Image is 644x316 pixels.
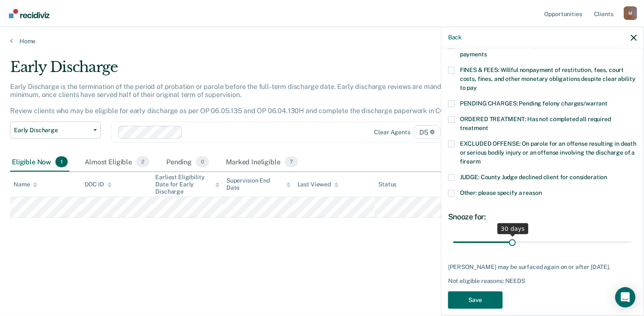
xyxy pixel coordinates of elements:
span: ORDERED TREATMENT: Has not completed all required treatment [460,116,611,131]
div: Not eligible reasons: NEEDS [448,277,637,285]
div: M [624,6,637,20]
span: 1 [55,156,68,167]
img: Recidiviz [9,9,50,18]
button: Back [448,34,462,41]
div: Earliest Eligibility Date for Early Discharge [155,174,220,195]
div: Early Discharge [10,58,493,83]
span: D5 [414,125,440,139]
div: Almost Eligible [83,153,151,172]
div: Status [378,181,396,188]
span: Early Discharge [14,127,90,134]
div: Name [14,181,37,188]
button: Profile dropdown button [624,6,637,20]
div: Snooze for: [448,212,637,222]
p: Early Discharge is the termination of the period of probation or parole before the full-term disc... [10,83,465,115]
div: Pending [165,153,211,172]
span: FINES & FEES: Willful nonpayment of restitution, fees, court costs, fines, and other monetary obl... [460,67,636,91]
span: JUDGE: County Judge declined client for consideration [460,174,608,180]
div: Marked Ineligible [224,153,300,172]
a: Home [10,37,634,45]
div: Clear agents [374,129,410,136]
div: Eligible Now [10,153,69,172]
button: Save [448,291,503,309]
div: 30 days [498,223,528,234]
span: 2 [136,156,149,167]
div: Supervision End Date [226,177,291,191]
div: DOC ID [85,181,112,188]
span: 7 [285,156,298,167]
div: [PERSON_NAME] may be surfaced again on or after [DATE]. [448,263,637,271]
span: 0 [196,156,209,167]
div: Last Viewed [297,181,339,188]
span: EXCLUDED OFFENSE: On parole for an offense resulting in death or serious bodily injury or an offe... [460,140,636,165]
span: PENDING CHARGES: Pending felony charges/warrant [460,100,608,107]
div: Open Intercom Messenger [615,287,636,308]
span: Other: please specify a reason [460,189,542,196]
